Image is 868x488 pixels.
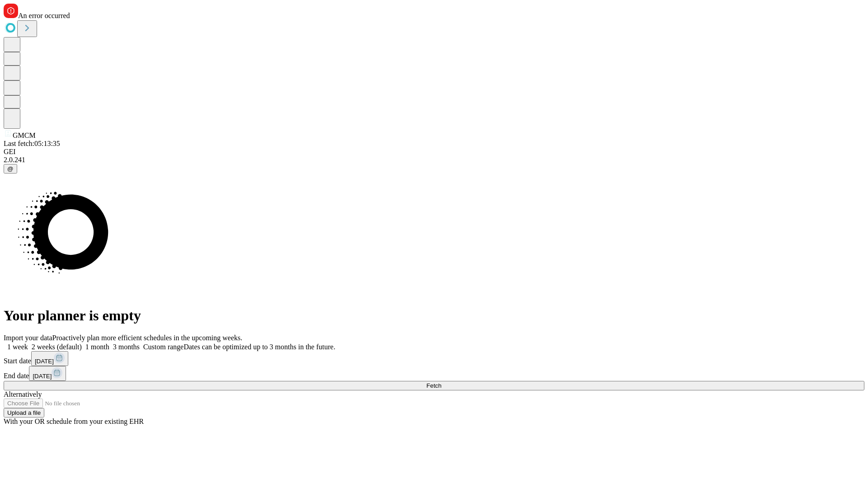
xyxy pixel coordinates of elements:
button: [DATE] [29,366,66,381]
button: Upload a file [4,408,44,418]
button: @ [4,164,17,174]
span: Custom range [143,343,184,351]
span: 3 months [113,343,140,351]
span: 1 month [85,343,109,351]
span: Proactively plan more efficient schedules in the upcoming weeks. [52,334,242,342]
h1: Your planner is empty [4,307,864,324]
span: [DATE] [35,358,54,365]
div: Start date [4,351,864,366]
span: Alternatively [4,390,42,398]
div: 2.0.241 [4,156,864,164]
span: 2 weeks (default) [32,343,82,351]
span: Fetch [426,382,441,389]
span: Last fetch: 05:13:35 [4,140,60,147]
div: GEI [4,148,864,156]
span: Dates can be optimized up to 3 months in the future. [184,343,335,351]
div: End date [4,366,864,381]
span: @ [7,165,14,172]
span: Import your data [4,334,52,342]
span: An error occurred [18,12,70,19]
button: [DATE] [31,351,68,366]
span: [DATE] [33,373,52,380]
button: Fetch [4,381,864,390]
span: 1 week [7,343,28,351]
span: With your OR schedule from your existing EHR [4,418,144,425]
span: GMCM [13,131,36,139]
